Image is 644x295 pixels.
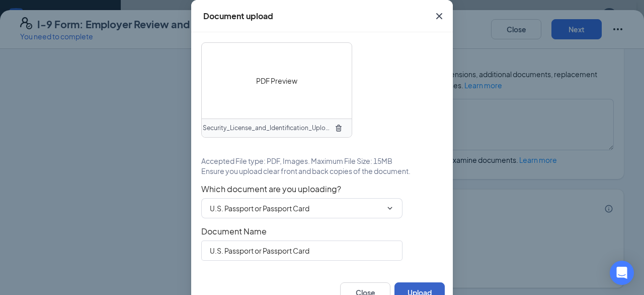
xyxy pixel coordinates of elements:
[433,10,445,22] svg: Cross
[201,184,443,194] span: Which document are you uploading?
[201,226,443,237] span: Document Name
[610,261,634,285] div: Open Intercom Messenger
[210,203,382,214] input: Select document type
[335,124,343,132] svg: TrashOutline
[201,241,403,261] input: Enter document name
[331,120,347,136] button: TrashOutline
[201,156,392,166] span: Accepted File type: PDF, Images. Maximum File Size: 15MB
[256,75,297,86] span: PDF Preview
[203,11,273,22] div: Document upload
[201,166,411,176] span: Ensure you upload clear front and back copies of the document.
[386,204,394,212] svg: ChevronDown
[203,124,331,133] span: Security_License_and_Identification_Upload_Kenneth_Benjamin_uploadedfile_20250825.pdf.pdf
